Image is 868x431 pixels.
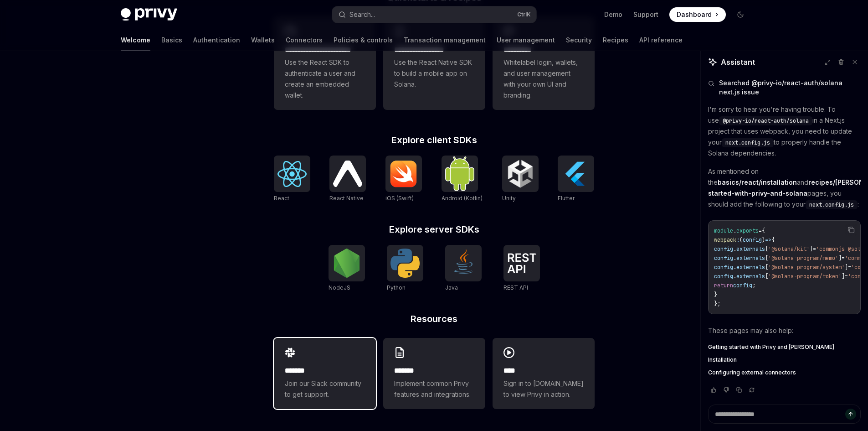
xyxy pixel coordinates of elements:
[762,227,765,234] span: {
[604,10,622,19] a: Demo
[387,284,406,291] span: Python
[768,254,838,262] span: '@solana-program/memo'
[286,29,323,51] a: Connectors
[502,195,516,202] span: Unity
[677,10,712,19] span: Dashboard
[714,254,733,262] span: config
[274,314,595,323] h2: Resources
[714,291,717,298] span: }
[497,29,555,51] a: User management
[274,135,595,145] h2: Explore client SDKs
[639,29,683,51] a: API reference
[718,178,797,186] strong: basics/react/installation
[274,156,310,203] a: ReactReact
[736,245,765,253] span: externals
[566,29,592,51] a: Security
[736,273,765,280] span: externals
[285,378,365,400] span: Join our Slack community to get support.
[708,356,737,363] span: Installation
[733,264,736,271] span: .
[561,159,591,188] img: Flutter
[810,245,813,253] span: ]
[723,117,809,125] span: @privy-io/react-auth/solana
[708,369,861,376] a: Configuring external connectors
[714,227,733,234] span: module
[708,78,861,97] button: Searched @privy-io/react-auth/solana next.js issue
[329,195,364,202] span: React Native
[445,156,474,191] img: Android (Kotlin)
[503,245,540,292] a: REST APIREST API
[333,161,362,187] img: React Native
[387,245,423,292] a: PythonPython
[502,156,539,203] a: UnityUnity
[721,57,755,68] span: Assistant
[503,378,584,400] span: Sign in to [DOMAIN_NAME] to view Privy in action.
[669,7,726,22] a: Dashboard
[633,10,658,19] a: Support
[708,343,834,351] span: Getting started with Privy and [PERSON_NAME]
[334,29,393,51] a: Policies & controls
[285,57,365,101] span: Use the React SDK to authenticate a user and create an embedded wallet.
[445,245,482,292] a: JavaJava
[558,195,575,202] span: Flutter
[842,254,845,262] span: =
[708,369,796,376] span: Configuring external connectors
[558,156,594,203] a: FlutterFlutter
[349,9,375,20] div: Search...
[517,11,531,18] span: Ctrl K
[503,57,584,101] span: Whitelabel login, wallets, and user management with your own UI and branding.
[714,300,720,307] span: };
[734,385,745,395] button: Copy chat response
[251,29,275,51] a: Wallets
[765,273,768,280] span: [
[746,385,757,395] button: Reload last chat
[736,227,759,234] span: exports
[394,378,474,400] span: Implement common Privy features and integrations.
[708,104,861,159] p: I'm sorry to hear you're having trouble. To use in a Next.js project that uses webpack, you need ...
[842,273,845,280] span: ]
[768,264,845,271] span: '@solana-program/system'
[768,245,810,253] span: '@solana/kit'
[736,264,765,271] span: externals
[714,245,733,253] span: config
[332,6,536,23] button: Search...CtrlK
[708,166,861,210] p: As mentioned on the and pages, you should add the following to your :
[329,245,365,292] a: NodeJSNodeJS
[389,160,418,187] img: iOS (Swift)
[161,29,182,51] a: Basics
[329,284,350,291] span: NodeJS
[733,7,748,22] button: Toggle dark mode
[740,236,743,244] span: (
[277,161,307,187] img: React
[193,29,240,51] a: Authentication
[708,356,861,363] a: Installation
[765,264,768,271] span: [
[759,227,762,234] span: =
[736,236,740,244] span: :
[813,245,816,253] span: =
[725,139,770,146] span: next.config.js
[274,225,595,234] h2: Explore server SDKs
[449,249,478,278] img: Java
[442,156,483,203] a: Android (Kotlin)Android (Kotlin)
[719,78,861,97] span: Searched @privy-io/react-auth/solana next.js issue
[768,273,842,280] span: '@solana-program/token'
[845,409,856,420] button: Send message
[765,236,771,244] span: =>
[390,249,420,278] img: Python
[442,195,483,202] span: Android (Kotlin)
[329,156,366,203] a: React NativeReact Native
[771,236,775,244] span: {
[733,282,752,289] span: config
[274,338,376,409] a: **** **Join our Slack community to get support.
[493,338,595,409] a: ****Sign in to [DOMAIN_NAME] to view Privy in action.
[493,17,595,110] a: **** *****Whitelabel login, wallets, and user management with your own UI and branding.
[708,325,861,336] p: These pages may also help:
[848,264,851,271] span: =
[736,254,765,262] span: externals
[385,195,414,202] span: iOS (Swift)
[708,343,861,351] a: Getting started with Privy and [PERSON_NAME]
[845,273,848,280] span: =
[332,249,361,278] img: NodeJS
[507,253,536,273] img: REST API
